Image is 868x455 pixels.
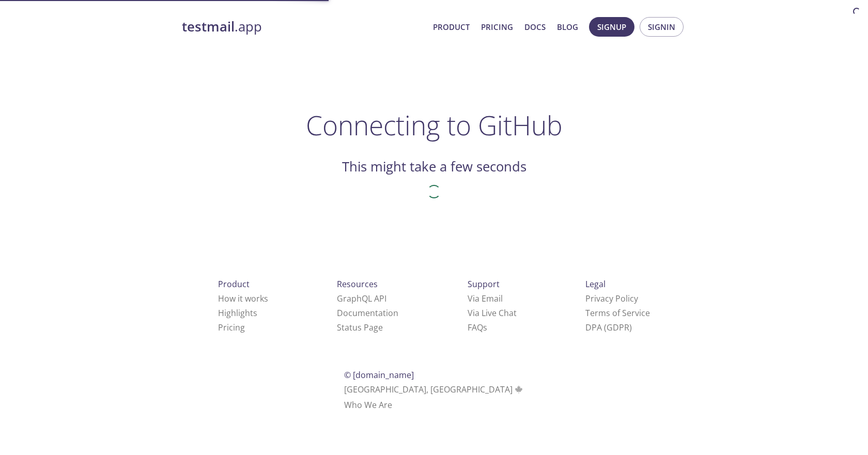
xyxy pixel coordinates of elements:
a: Documentation [337,307,398,319]
button: Signup [589,17,634,37]
a: testmail.app [182,18,425,36]
span: Product [218,278,250,290]
a: Who We Are [344,399,392,411]
span: Signup [597,20,626,34]
a: Pricing [481,20,513,34]
a: Docs [524,20,546,34]
span: © [DOMAIN_NAME] [344,369,414,381]
a: GraphQL API [337,293,386,304]
a: How it works [218,293,268,304]
a: Highlights [218,307,257,319]
span: [GEOGRAPHIC_DATA], [GEOGRAPHIC_DATA] [344,384,524,395]
a: Status Page [337,322,383,333]
h1: Connecting to GitHub [306,109,563,140]
h2: This might take a few seconds [342,158,526,176]
a: Via Live Chat [468,307,517,319]
a: Via Email [468,293,503,304]
span: Signin [648,20,675,34]
span: s [483,322,487,333]
a: Blog [557,20,578,34]
a: Product [433,20,470,34]
span: Resources [337,278,378,290]
a: Pricing [218,322,245,333]
span: Support [468,278,500,290]
button: Signin [640,17,684,37]
a: Terms of Service [585,307,650,319]
strong: testmail [182,18,235,36]
a: DPA (GDPR) [585,322,632,333]
span: Legal [585,278,606,290]
a: FAQ [468,322,487,333]
a: Privacy Policy [585,293,638,304]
